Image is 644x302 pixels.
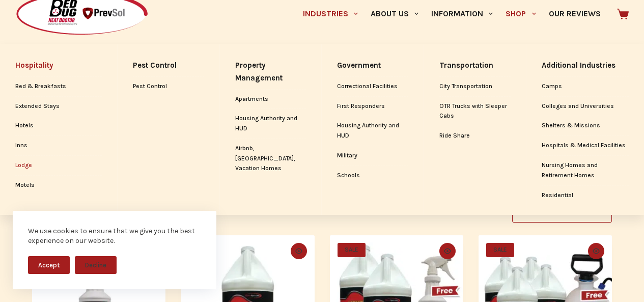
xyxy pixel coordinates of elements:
a: Airbnb, [GEOGRAPHIC_DATA], Vacation Homes [235,139,306,178]
button: Accept [28,256,70,274]
a: Nursing Homes and Retirement Homes [542,156,629,185]
a: City Transportation [439,77,511,96]
a: Hospitality [15,54,102,76]
div: We use cookies to ensure that we give you the best experience on our website. [28,226,201,246]
a: Housing Authority and HUD [337,116,408,146]
a: Apartments [235,90,306,109]
a: Government [337,54,408,76]
span: SALE [486,243,514,257]
a: Transportation [439,54,511,76]
a: Housing Authority and HUD [235,109,306,139]
a: OTR Trucks with Sleeper Cabs [439,97,511,126]
a: Motels [15,176,102,195]
a: Hospitals & Medical Facilities [542,136,629,155]
a: Lodge [15,156,102,175]
a: Pest Control [133,54,204,76]
a: Pest Control [133,77,204,96]
button: Quick view toggle [588,243,604,259]
a: Additional Industries [542,54,629,76]
a: First Responders [337,97,408,116]
a: Hotels [15,116,102,135]
a: Ride Share [439,126,511,146]
a: Colleges and Universities [542,97,629,116]
a: Extended Stays [15,97,102,116]
a: Property Management [235,54,306,89]
button: Decline [75,256,117,274]
a: Military [337,146,408,166]
a: Correctional Facilities [337,77,408,96]
a: Residential [542,186,629,205]
button: Quick view toggle [439,243,456,259]
a: Bed & Breakfasts [15,77,102,96]
span: SALE [338,243,366,257]
a: Shelters & Missions [542,116,629,135]
a: Schools [337,166,408,185]
a: Camps [542,77,629,96]
button: Quick view toggle [291,243,307,259]
a: Inns [15,136,102,155]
